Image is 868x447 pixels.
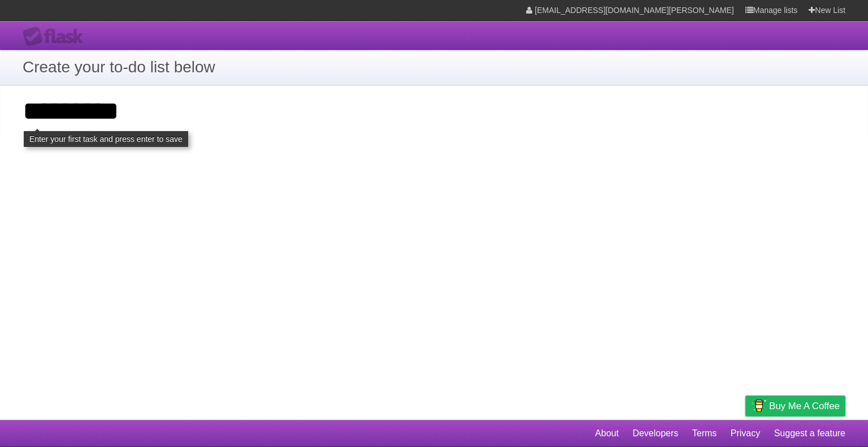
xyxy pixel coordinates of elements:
[23,55,845,79] h1: Create your to-do list below
[751,396,766,415] img: Buy me a coffee
[774,423,845,444] a: Suggest a feature
[595,423,619,444] a: About
[692,423,717,444] a: Terms
[745,396,845,416] a: Buy me a coffee
[731,423,760,444] a: Privacy
[632,423,678,444] a: Developers
[23,27,90,47] div: Flask
[769,396,840,416] span: Buy me a coffee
